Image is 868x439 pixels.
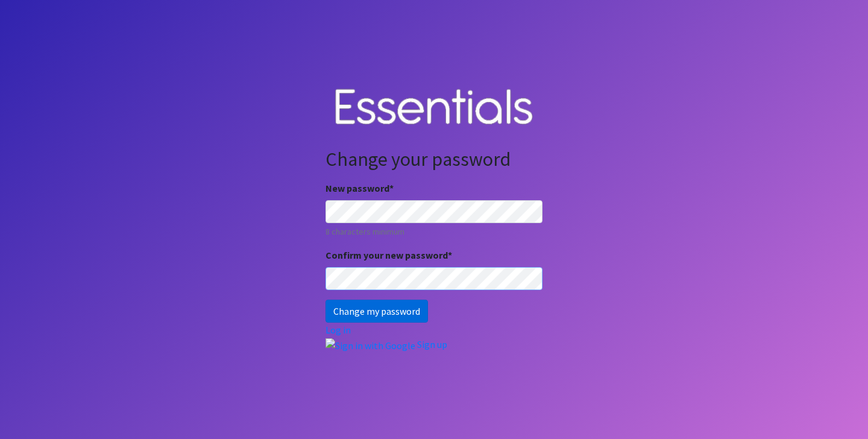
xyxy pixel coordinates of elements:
h2: Change your password [325,148,542,171]
label: New password [325,181,394,195]
abbr: required [389,182,394,194]
abbr: required [448,249,452,261]
a: Log in [325,324,351,336]
img: Sign in with Google [325,338,415,353]
label: Confirm your new password [325,248,452,262]
small: 8 characters minimum [325,226,542,238]
input: Change my password [325,300,428,323]
img: Human Essentials [325,77,542,139]
a: Sign up [417,338,447,350]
